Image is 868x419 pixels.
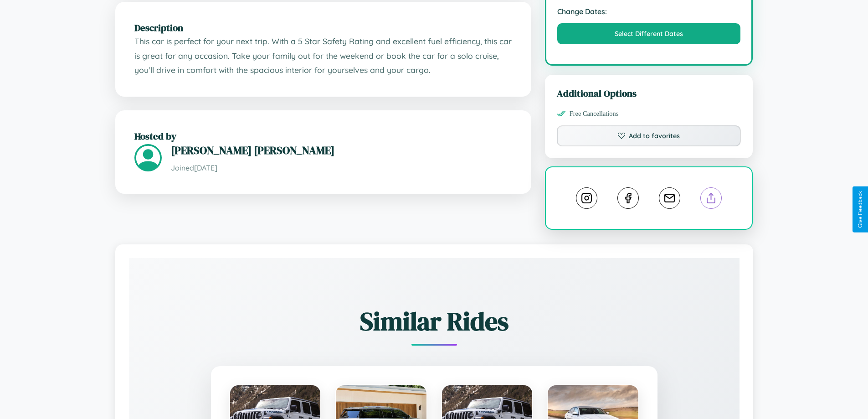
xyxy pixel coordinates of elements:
p: Joined [DATE] [171,161,512,175]
h3: Additional Options [557,87,741,100]
h2: Description [134,21,512,34]
button: Select Different Dates [557,23,741,44]
strong: Change Dates: [557,7,741,16]
button: Add to favorites [557,125,741,146]
h3: [PERSON_NAME] [PERSON_NAME] [171,143,512,158]
div: Give Feedback [857,191,863,228]
h2: Hosted by [134,129,512,143]
p: This car is perfect for your next trip. With a 5 Star Safety Rating and excellent fuel efficiency... [134,34,512,78]
span: Free Cancellations [570,110,619,118]
h2: Similar Rides [161,304,708,339]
